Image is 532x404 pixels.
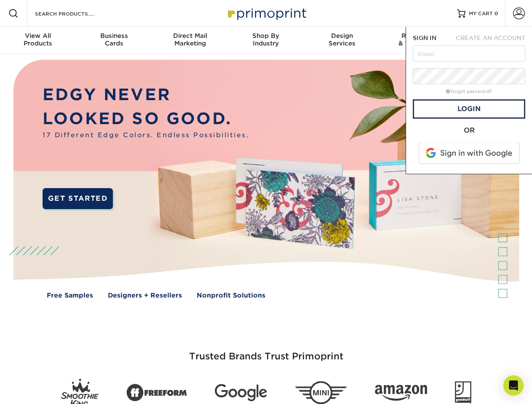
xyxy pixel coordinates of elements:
a: DesignServices [304,27,380,54]
div: Industry [228,32,304,47]
div: Marketing [152,32,228,47]
span: Shop By [228,32,304,40]
a: GET STARTED [43,188,113,209]
span: Business [76,32,152,40]
img: Google [215,384,267,401]
span: Resources [380,32,456,40]
p: EDGY NEVER [43,83,249,107]
div: OR [413,125,525,136]
a: Nonprofit Solutions [197,291,265,300]
img: Primoprint [224,4,308,22]
div: Open Intercom Messenger [503,375,524,396]
span: MY CART [469,10,493,17]
img: Amazon [375,385,427,401]
a: Free Samples [47,291,93,300]
h3: Trusted Brands Trust Primoprint [20,331,513,372]
a: Designers + Resellers [108,291,182,300]
a: Direct MailMarketing [152,27,228,54]
input: Email [413,45,525,61]
div: & Templates [380,32,456,47]
a: Resources& Templates [380,27,456,54]
span: SIGN IN [413,35,436,41]
span: Design [304,32,380,40]
div: Cards [76,32,152,47]
a: forgot password? [446,89,492,94]
a: Login [413,99,525,119]
p: LOOKED SO GOOD. [43,107,249,131]
span: Direct Mail [152,32,228,40]
span: CREATE AN ACCOUNT [456,35,525,41]
span: 17 Different Edge Colors. Endless Possibilities. [43,130,249,140]
a: BusinessCards [76,27,152,54]
a: Shop ByIndustry [228,27,304,54]
div: Services [304,32,380,47]
input: SEARCH PRODUCTS..... [34,8,116,19]
span: 0 [495,11,498,16]
img: Goodwill [455,381,471,404]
